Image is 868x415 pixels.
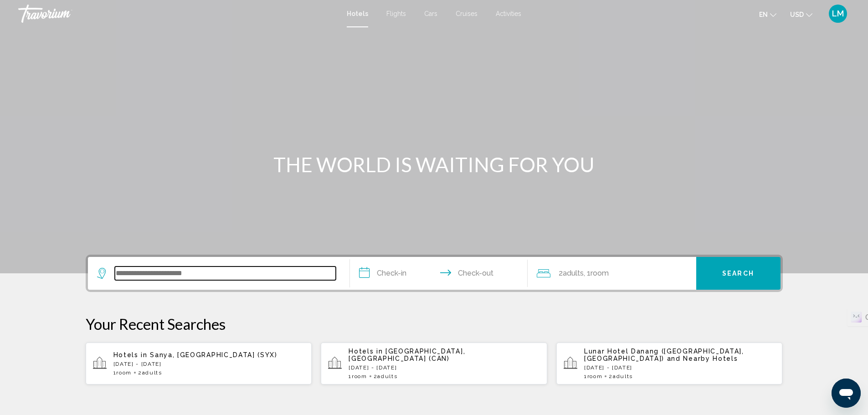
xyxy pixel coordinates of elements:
[584,373,602,379] span: 1
[352,373,367,379] span: Room
[113,369,132,376] span: 1
[559,267,584,280] span: 2
[18,5,338,23] a: Travorium
[138,369,162,376] span: 2
[591,269,609,277] span: Room
[584,267,609,280] span: , 1
[832,379,861,408] iframe: Кнопка запуска окна обмена сообщениями
[374,373,398,379] span: 2
[613,373,633,379] span: Adults
[424,10,437,17] a: Cars
[350,257,528,290] button: Check in and out dates
[584,348,744,362] span: Lunar Hotel Danang ([GEOGRAPHIC_DATA], [GEOGRAPHIC_DATA])
[667,355,738,362] span: and Nearby Hotels
[528,257,696,290] button: Travelers: 2 adults, 0 children
[587,373,603,379] span: Room
[142,369,162,376] span: Adults
[496,10,521,17] a: Activities
[790,11,804,18] span: USD
[349,364,540,371] p: [DATE] - [DATE]
[263,153,605,176] h1: THE WORLD IS WAITING FOR YOU
[609,373,633,379] span: 2
[116,369,132,376] span: Room
[556,342,783,385] button: Lunar Hotel Danang ([GEOGRAPHIC_DATA], [GEOGRAPHIC_DATA]) and Nearby Hotels[DATE] - [DATE]1Room2A...
[377,373,397,379] span: Adults
[759,11,768,18] span: en
[456,10,478,17] a: Cruises
[696,257,781,290] button: Search
[88,257,781,290] div: Search widget
[349,373,367,379] span: 1
[832,9,844,18] span: LM
[722,270,754,277] span: Search
[826,4,850,23] button: User Menu
[759,8,776,21] button: Change language
[584,364,776,371] p: [DATE] - [DATE]
[349,348,465,362] span: [GEOGRAPHIC_DATA], [GEOGRAPHIC_DATA] (CAN)
[321,342,547,385] button: Hotels in [GEOGRAPHIC_DATA], [GEOGRAPHIC_DATA] (CAN)[DATE] - [DATE]1Room2Adults
[347,10,368,17] a: Hotels
[386,10,406,17] a: Flights
[790,8,812,21] button: Change currency
[86,315,783,333] p: Your Recent Searches
[86,342,312,385] button: Hotels in Sanya, [GEOGRAPHIC_DATA] (SYX)[DATE] - [DATE]1Room2Adults
[113,351,148,359] span: Hotels in
[113,361,305,367] p: [DATE] - [DATE]
[150,351,277,359] span: Sanya, [GEOGRAPHIC_DATA] (SYX)
[563,269,584,277] span: Adults
[349,348,383,355] span: Hotels in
